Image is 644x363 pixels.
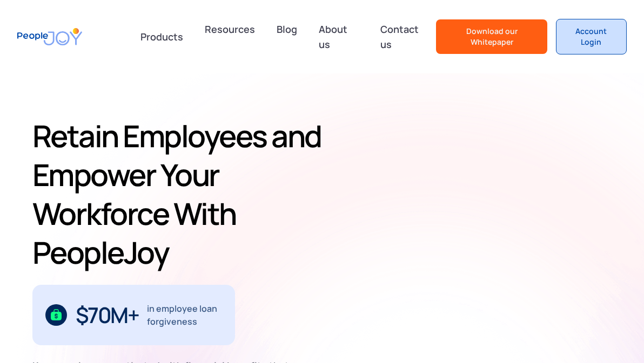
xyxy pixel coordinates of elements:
div: $70M+ [76,306,139,324]
div: in employee loan forgiveness [147,302,222,328]
div: Products [134,26,190,47]
a: home [17,21,82,52]
a: About us [312,17,365,56]
div: Account Login [565,26,618,47]
div: 1 / 3 [32,285,235,345]
a: Resources [198,17,261,56]
a: Blog [270,17,304,56]
h1: Retain Employees and Empower Your Workforce With PeopleJoy [32,117,321,272]
a: Contact us [374,17,436,56]
a: Account Login [556,19,627,54]
div: Download our Whitepaper [445,26,539,47]
a: Download our Whitepaper [436,19,547,54]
